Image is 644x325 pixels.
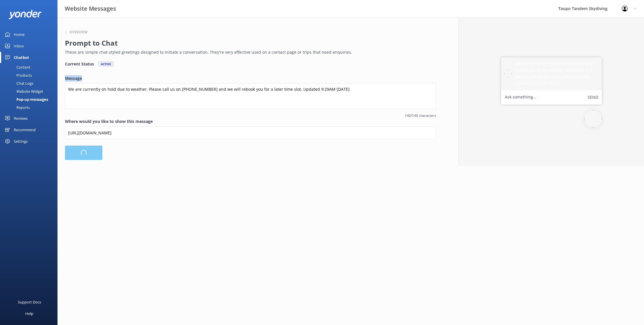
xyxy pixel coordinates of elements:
label: Where would you like to show this message [65,118,436,125]
div: Active [98,61,114,67]
div: Recommend [14,124,36,136]
label: Ask something... [505,94,536,101]
p: These are simple chat-styled greetings designed to initiate a conversation. They're very effectiv... [65,49,433,55]
button: Overview [65,30,88,34]
div: Products [3,71,32,79]
div: Website Widget [3,87,43,95]
label: Message [65,75,436,82]
a: Reports [3,103,57,111]
div: Inbox [14,40,24,52]
span: 140/140 characters [65,113,436,118]
button: Send [588,94,598,101]
div: Chat Logs [3,79,33,87]
a: Pop-up messages [3,95,57,103]
div: Pop-up messages [3,95,48,103]
h2: Prompt to Chat [65,38,433,49]
div: Support Docs [18,296,41,308]
div: Settings [14,136,28,147]
a: Content [3,63,57,71]
h4: Current Status [65,61,94,67]
a: Chat Logs [3,79,57,87]
div: Reviews [14,113,28,124]
input: https://www.example.com/page [65,126,436,139]
div: Home [14,29,24,40]
textarea: We are currently on hold due to weather. Please call us on [PHONE_NUMBER] and we will rebook you ... [65,83,436,109]
a: Products [3,71,57,79]
div: Help [25,308,33,319]
div: Chatbot [14,52,29,63]
a: Website Widget [3,87,57,95]
h5: We are currently on hold due to weather. Please call us on [PHONE_NUMBER] and we will rebook you ... [515,61,598,87]
h6: Overview [69,30,88,34]
div: Reports [3,103,30,111]
div: Content [3,63,30,71]
h3: Website Messages [65,4,116,13]
img: yonder-white-logo.png [9,10,42,19]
